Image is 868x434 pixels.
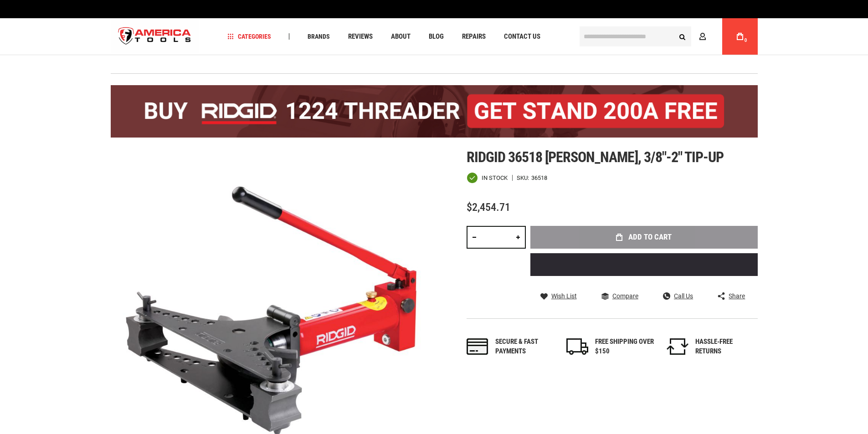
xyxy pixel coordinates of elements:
img: returns [667,338,688,355]
span: Call Us [674,293,693,299]
div: Secure & fast payments [495,337,555,357]
span: Categories [227,33,271,40]
span: About [391,33,411,40]
a: Compare [601,292,638,300]
div: FREE SHIPPING OVER $150 [595,337,654,357]
span: Repairs [462,33,486,40]
img: BOGO: Buy the RIDGID® 1224 Threader (26092), get the 92467 200A Stand FREE! [111,85,758,138]
a: About [387,31,415,43]
a: Contact Us [500,31,544,43]
span: Blog [429,33,444,40]
img: shipping [566,338,588,355]
span: $2,454.71 [467,201,510,214]
div: Availability [467,172,508,184]
a: Categories [223,31,275,43]
span: Ridgid 36518 [PERSON_NAME], 3/8"-2" tip-up [467,148,724,166]
a: Wish List [540,292,577,300]
span: Brands [308,33,330,40]
span: Share [729,293,745,299]
a: Reviews [344,31,377,43]
span: Reviews [348,33,373,40]
span: 0 [745,38,747,43]
a: store logo [111,20,199,54]
span: In stock [482,175,508,181]
a: Call Us [663,292,693,300]
span: Wish List [551,293,577,299]
a: Brands [303,31,334,43]
div: HASSLE-FREE RETURNS [695,337,755,357]
strong: SKU [517,175,531,181]
div: 36518 [531,175,547,181]
a: Blog [425,31,448,43]
span: Compare [612,293,638,299]
img: payments [467,338,488,355]
span: Contact Us [504,33,540,40]
a: 0 [731,18,749,55]
img: America Tools [111,20,199,54]
a: Repairs [458,31,490,43]
button: Search [674,28,691,45]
